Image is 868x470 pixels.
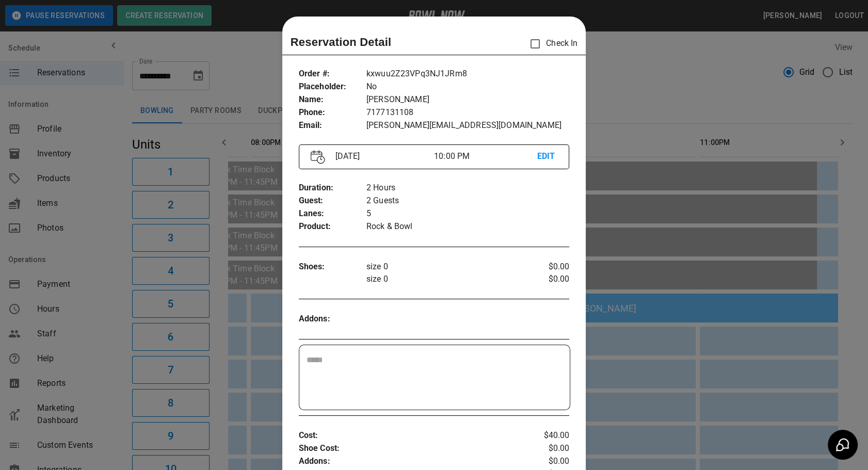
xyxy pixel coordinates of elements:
p: 5 [366,207,570,220]
p: 10:00 PM [434,150,537,163]
p: No [366,80,570,93]
p: Email : [299,119,366,132]
p: Phone : [299,106,366,119]
p: [DATE] [331,150,434,163]
p: size 0 [366,273,524,285]
p: Product : [299,220,366,233]
p: Shoe Cost : [299,442,524,455]
p: [PERSON_NAME][EMAIL_ADDRESS][DOMAIN_NAME] [366,119,570,132]
p: Shoes : [299,261,366,273]
p: $0.00 [524,455,569,468]
p: $0.00 [524,273,569,285]
p: Duration : [299,182,366,195]
p: [PERSON_NAME] [366,93,570,106]
p: Rock & Bowl [366,220,570,233]
p: 2 Guests [366,195,570,207]
p: $0.00 [524,442,569,455]
p: $0.00 [524,261,569,273]
p: Lanes : [299,207,366,220]
p: EDIT [537,150,557,163]
p: kxwuu2Z23VPq3NJ1JRm8 [366,68,570,80]
p: 7177131108 [366,106,570,119]
img: Vector [311,150,325,164]
p: Addons : [299,455,524,468]
p: Name : [299,93,366,106]
p: $40.00 [524,429,569,442]
p: Check In [524,33,577,55]
p: 2 Hours [366,182,570,195]
p: Cost : [299,429,524,442]
p: Guest : [299,195,366,207]
p: Order # : [299,68,366,80]
p: size 0 [366,261,524,273]
p: Placeholder : [299,80,366,93]
p: Addons : [299,313,366,326]
p: Reservation Detail [291,34,392,51]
